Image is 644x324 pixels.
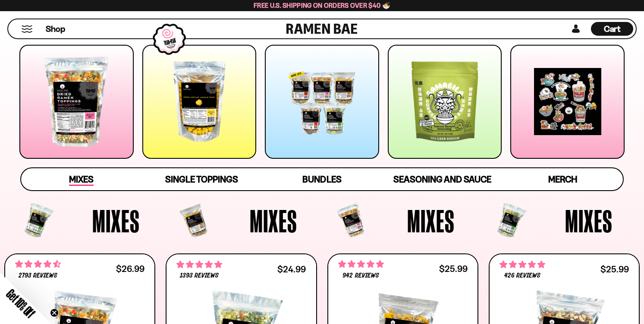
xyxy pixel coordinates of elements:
div: $25.99 [439,265,468,273]
span: Single Toppings [165,174,238,185]
button: Close teaser [50,309,59,317]
div: $26.99 [116,265,145,273]
span: Mixes [92,205,140,237]
span: 426 reviews [504,272,540,279]
span: 4.76 stars [176,259,222,270]
span: Mixes [250,205,297,237]
span: 4.76 stars [499,259,545,270]
span: 4.68 stars [15,259,61,270]
span: 942 reviews [342,272,379,279]
span: 1393 reviews [180,272,219,279]
a: Single Toppings [141,168,262,190]
span: Get 10% Off [4,287,38,320]
span: 4.75 stars [338,259,384,270]
span: Mixes [69,174,94,186]
span: Free U.S. Shipping on Orders over $40 🍜 [254,1,390,9]
span: Shop [46,23,65,35]
a: Bundles [262,168,382,190]
span: Seasoning and Sauce [393,174,491,185]
div: $25.99 [600,265,629,273]
button: Mobile Menu Trigger [21,25,33,33]
span: Mixes [407,205,455,237]
span: Bundles [302,174,341,185]
span: Mixes [565,205,613,237]
span: Cart [604,24,621,34]
a: Mixes [21,168,141,190]
a: Merch [503,168,623,190]
div: $24.99 [277,265,306,273]
div: Cart [591,19,633,38]
span: Merch [548,174,577,185]
a: Shop [46,22,65,36]
a: Seasoning and Sauce [382,168,503,190]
